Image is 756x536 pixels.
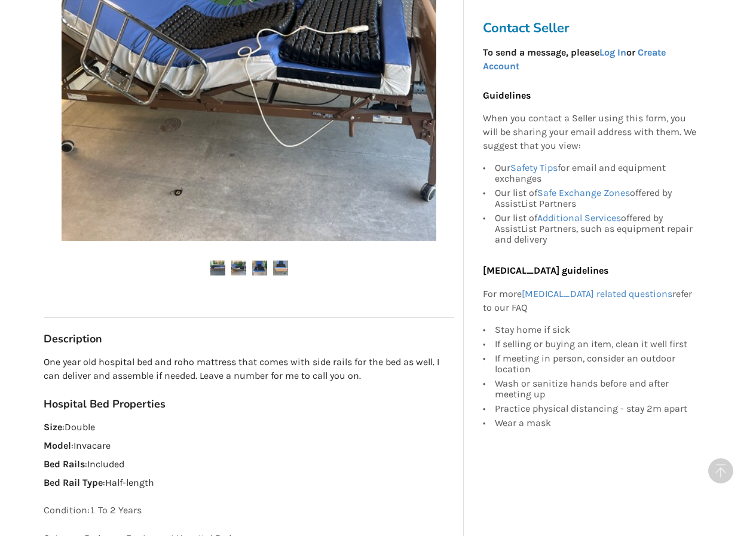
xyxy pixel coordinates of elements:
p: When you contact a Seller using this form, you will be sharing your email address with them. We s... [483,112,697,154]
p: : Half-length [44,476,454,490]
img: hospital bed with roho mattress -hospital bed-bedroom equipment-maple ridge-assistlist-listing [273,261,288,275]
strong: Bed Rails [44,458,85,470]
strong: Size [44,421,62,433]
a: Safe Exchange Zones [537,187,630,198]
strong: Bed Rail Type [44,477,103,488]
div: Practice physical distancing - stay 2m apart [495,402,697,416]
p: : Double [44,421,454,434]
h3: Contact Seller [483,20,703,36]
div: If meeting in person, consider an outdoor location [495,351,697,376]
div: Our list of offered by AssistList Partners [495,186,697,211]
img: hospital bed with roho mattress -hospital bed-bedroom equipment-maple ridge-assistlist-listing [252,261,267,275]
div: If selling or buying an item, clean it well first [495,337,697,351]
a: [MEDICAL_DATA] related questions [522,288,672,299]
b: Guidelines [483,90,531,101]
strong: Model [44,440,71,451]
h3: Hospital Bed Properties [44,397,454,411]
strong: To send a message, please or [483,47,666,72]
b: [MEDICAL_DATA] guidelines [483,265,608,276]
div: Wash or sanitize hands before and after meeting up [495,376,697,402]
h3: Description [44,332,454,346]
div: Wear a mask [495,416,697,428]
p: For more refer to our FAQ [483,287,697,315]
div: Our for email and equipment exchanges [495,163,697,186]
a: Safety Tips [510,162,558,173]
p: : Invacare [44,439,454,453]
a: Log In [599,47,626,58]
p: : Included [44,458,454,471]
div: Our list of offered by AssistList Partners, such as equipment repair and delivery [495,211,697,245]
div: Stay home if sick [495,324,697,337]
p: Condition: 1 To 2 Years [44,504,454,517]
img: hospital bed with roho mattress -hospital bed-bedroom equipment-maple ridge-assistlist-listing [231,261,246,275]
img: hospital bed with roho mattress -hospital bed-bedroom equipment-maple ridge-assistlist-listing [210,261,225,275]
a: Additional Services [537,212,621,223]
p: One year old hospital bed and roho mattress that comes with side rails for the bed as well. I can... [44,356,454,383]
